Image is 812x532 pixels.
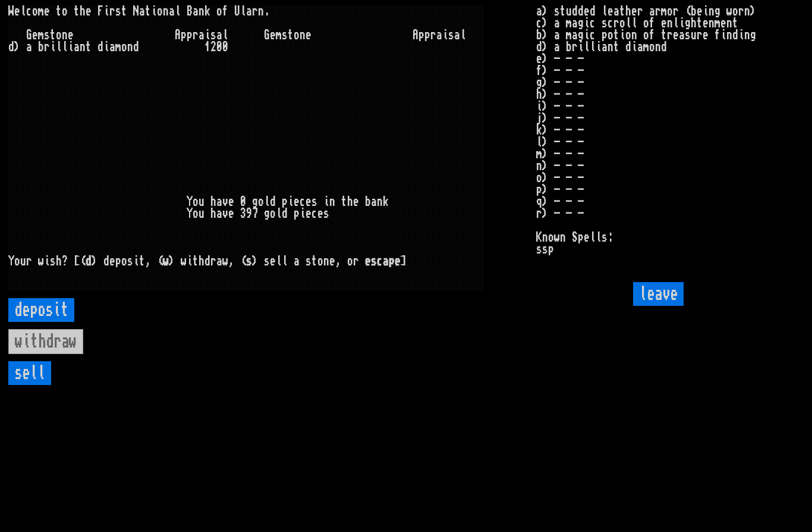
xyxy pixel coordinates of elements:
div: h [210,208,216,220]
div: e [395,255,401,267]
div: r [44,41,50,53]
div: s [127,255,133,267]
div: , [335,255,341,267]
div: m [276,29,282,41]
div: A [175,29,181,41]
div: t [86,41,92,53]
div: d [204,255,210,267]
div: t [139,255,145,267]
div: s [50,255,56,267]
div: A [413,29,418,41]
div: p [282,196,288,208]
div: e [306,29,311,41]
div: G [264,29,270,41]
div: d [282,208,288,220]
div: v [222,208,228,220]
div: r [109,5,115,17]
div: r [193,29,199,41]
div: d [86,255,92,267]
div: a [246,5,252,17]
div: F [97,5,103,17]
div: a [436,29,442,41]
div: i [323,196,329,208]
div: e [353,196,359,208]
div: i [103,5,109,17]
div: p [181,29,187,41]
div: o [294,29,300,41]
div: i [187,255,193,267]
div: h [56,255,62,267]
div: U [234,5,240,17]
div: e [306,208,311,220]
div: p [187,29,193,41]
div: s [246,255,252,267]
div: s [210,29,216,41]
div: c [300,196,306,208]
div: 1 [204,41,210,53]
div: d [8,41,14,53]
div: 0 [216,41,222,53]
div: a [109,41,115,53]
div: o [121,255,127,267]
div: a [199,29,204,41]
div: u [199,196,204,208]
div: Y [8,255,14,267]
input: leave [633,282,684,306]
div: s [371,255,377,267]
div: l [222,29,228,41]
div: n [258,5,264,17]
div: ( [80,255,86,267]
div: l [62,41,68,53]
div: e [317,208,323,220]
div: o [270,208,276,220]
div: d [133,41,139,53]
div: a [74,41,80,53]
div: ) [14,41,20,53]
div: a [139,5,145,17]
div: l [56,41,62,53]
div: w [181,255,187,267]
div: e [32,29,38,41]
div: o [216,5,222,17]
div: n [300,29,306,41]
div: e [270,255,276,267]
div: i [133,255,139,267]
input: sell [8,361,51,385]
div: e [306,196,311,208]
div: Y [187,196,193,208]
div: e [68,29,74,41]
div: b [365,196,371,208]
div: h [80,5,86,17]
div: l [264,196,270,208]
div: 9 [246,208,252,220]
div: [ [74,255,80,267]
div: ) [92,255,97,267]
div: 0 [240,196,246,208]
div: e [109,255,115,267]
div: m [115,41,121,53]
div: s [115,5,121,17]
div: g [264,208,270,220]
div: 2 [210,41,216,53]
div: h [210,196,216,208]
div: e [228,196,234,208]
div: , [145,255,151,267]
div: d [103,255,109,267]
div: n [163,5,169,17]
div: s [264,255,270,267]
div: . [264,5,270,17]
div: 7 [252,208,258,220]
div: d [270,196,276,208]
div: r [252,5,258,17]
div: 0 [222,41,228,53]
div: b [38,41,44,53]
div: i [103,41,109,53]
div: t [74,5,80,17]
div: t [193,255,199,267]
div: ? [62,255,68,267]
div: m [38,5,44,17]
div: ) [169,255,175,267]
div: a [169,5,175,17]
div: o [193,208,199,220]
div: n [329,196,335,208]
